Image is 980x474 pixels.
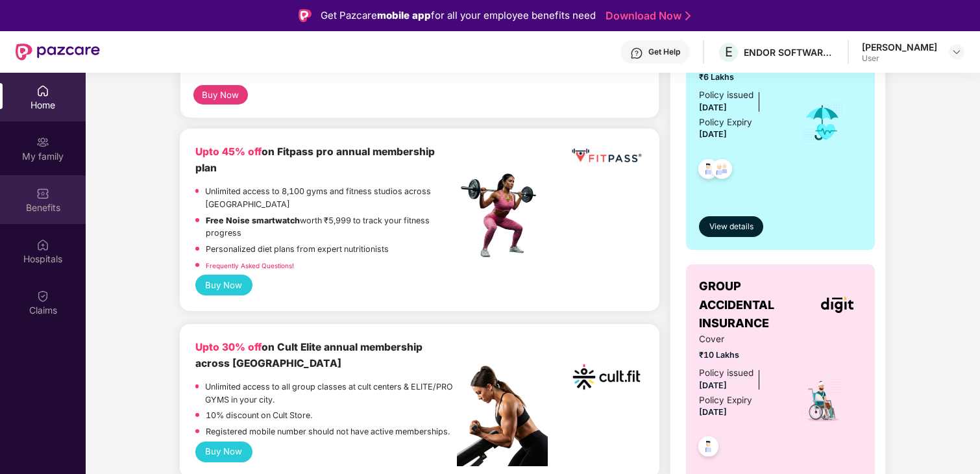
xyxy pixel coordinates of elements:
[699,88,753,102] div: Policy issued
[205,380,457,406] p: Unlimited access to all group classes at cult centers & ELITE/PRO GYMS in your city.
[195,145,435,173] b: on Fitpass pro annual membership plan
[299,9,312,22] img: Logo
[862,41,937,53] div: [PERSON_NAME]
[457,366,548,466] img: pc2.png
[205,185,457,210] p: Unlimited access to 8,100 gyms and fitness studios across [GEOGRAPHIC_DATA]
[699,129,727,139] span: [DATE]
[744,46,835,58] div: ENDOR SOFTWARE PRIVATE LIMITED
[699,393,752,407] div: Policy Expiry
[699,366,753,380] div: Policy issued
[36,238,49,251] img: svg+xml;base64,PHN2ZyBpZD0iSG9zcGl0YWxzIiB4bWxucz0iaHR0cDovL3d3dy53My5vcmcvMjAwMC9zdmciIHdpZHRoPS...
[692,155,724,187] img: svg+xml;base64,PHN2ZyB4bWxucz0iaHR0cDovL3d3dy53My5vcmcvMjAwMC9zdmciIHdpZHRoPSI0OC45NDMiIGhlaWdodD...
[709,221,753,233] span: View details
[699,103,727,112] span: [DATE]
[725,44,733,60] span: E
[699,71,784,84] span: ₹6 Lakhs
[206,216,300,225] strong: Free Noise smartwatch
[195,275,252,295] button: Buy Now
[699,332,784,346] span: Cover
[36,290,49,303] img: svg+xml;base64,PHN2ZyBpZD0iQ2xhaW0iIHhtbG5zPSJodHRwOi8vd3d3LnczLm9yZy8yMDAwL3N2ZyIgd2lkdGg9IjIwIi...
[321,8,596,23] div: Get Pazcare for all your employee benefits need
[630,47,643,60] img: svg+xml;base64,PHN2ZyBpZD0iSGVscC0zMngzMiIgeG1sbnM9Imh0dHA6Ly93d3cudzMub3JnLzIwMDAvc3ZnIiB3aWR0aD...
[569,340,644,414] img: cult.png
[862,53,937,64] div: User
[706,155,738,187] img: svg+xml;base64,PHN2ZyB4bWxucz0iaHR0cDovL3d3dy53My5vcmcvMjAwMC9zdmciIHdpZHRoPSI0OC45NDMiIGhlaWdodD...
[699,216,763,237] button: View details
[699,349,784,362] span: ₹10 Lakhs
[16,44,100,60] img: New Pazcare Logo
[821,297,853,313] img: insurerLogo
[692,432,724,464] img: svg+xml;base64,PHN2ZyB4bWxucz0iaHR0cDovL3d3dy53My5vcmcvMjAwMC9zdmciIHdpZHRoPSI0OC45NDMiIGhlaWdodD...
[699,407,727,417] span: [DATE]
[800,378,845,423] img: icon
[36,84,49,97] img: svg+xml;base64,PHN2ZyBpZD0iSG9tZSIgeG1sbnM9Imh0dHA6Ly93d3cudzMub3JnLzIwMDAvc3ZnIiB3aWR0aD0iMjAiIG...
[195,442,252,462] button: Buy Now
[206,425,450,438] p: Registered mobile number should not have active memberships.
[195,145,262,158] b: Upto 45% off
[951,47,962,57] img: svg+xml;base64,PHN2ZyBpZD0iRHJvcGRvd24tMzJ4MzIiIHhtbG5zPSJodHRwOi8vd3d3LnczLm9yZy8yMDAwL3N2ZyIgd2...
[36,136,49,149] img: svg+xml;base64,PHN2ZyB3aWR0aD0iMjAiIGhlaWdodD0iMjAiIHZpZXdCb3g9IjAgMCAyMCAyMCIgZmlsbD0ibm9uZSIgeG...
[699,116,752,129] div: Policy Expiry
[457,170,548,261] img: fpp.png
[206,214,457,240] p: worth ₹5,999 to track your fitness progress
[206,262,294,269] a: Frequently Asked Questions!
[699,380,727,390] span: [DATE]
[685,9,691,23] img: Stroke
[193,85,248,105] button: Buy Now
[195,341,262,353] b: Upto 30% off
[699,277,813,332] span: GROUP ACCIDENTAL INSURANCE
[206,409,312,422] p: 10% discount on Cult Store.
[802,101,844,144] img: icon
[206,243,389,256] p: Personalized diet plans from expert nutritionists
[377,9,431,21] strong: mobile app
[606,9,687,23] a: Download Now
[569,144,644,168] img: fppp.png
[195,341,423,369] b: on Cult Elite annual membership across [GEOGRAPHIC_DATA]
[36,187,49,200] img: svg+xml;base64,PHN2ZyBpZD0iQmVuZWZpdHMiIHhtbG5zPSJodHRwOi8vd3d3LnczLm9yZy8yMDAwL3N2ZyIgd2lkdGg9Ij...
[648,47,680,57] div: Get Help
